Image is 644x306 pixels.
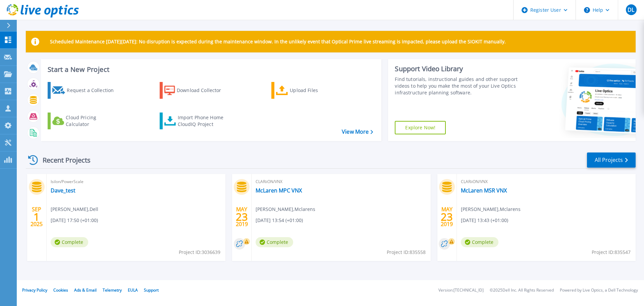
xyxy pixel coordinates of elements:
div: Request a Collection [67,84,120,97]
span: Project ID: 835547 [592,249,631,256]
span: Complete [51,237,88,247]
span: [PERSON_NAME] , Dell [51,206,98,213]
span: DL [628,7,634,12]
span: 23 [441,214,453,220]
div: Download Collector [177,84,230,97]
a: Upload Files [271,82,346,99]
a: Explore Now! [395,121,446,134]
a: Dave_test [51,187,75,194]
a: Cookies [53,287,68,293]
a: Request a Collection [48,82,122,99]
a: Download Collector [160,82,234,99]
a: McLaren MSR VNX [461,187,507,194]
div: MAY 2019 [440,205,453,229]
a: Support [144,287,159,293]
span: Project ID: 835558 [387,249,426,256]
li: Powered by Live Optics, a Dell Technology [560,288,638,293]
span: [PERSON_NAME] , Mclarens [461,206,521,213]
a: Telemetry [103,287,122,293]
div: Upload Files [290,84,343,97]
span: 23 [236,214,248,220]
div: Find tutorials, instructional guides and other support videos to help you make the most of your L... [395,76,521,96]
a: All Projects [587,152,636,168]
div: Recent Projects [26,152,100,168]
span: Project ID: 3036639 [179,249,220,256]
a: Cloud Pricing Calculator [48,113,122,129]
div: SEP 2025 [30,205,43,229]
span: [DATE] 13:54 (+01:00) [256,217,303,224]
div: Cloud Pricing Calculator [66,114,119,128]
a: McLaren MPC VNX [256,187,302,194]
h3: Start a New Project [48,66,373,73]
span: [PERSON_NAME] , Mclarens [256,206,315,213]
div: MAY 2019 [235,205,248,229]
span: [DATE] 17:50 (+01:00) [51,217,98,224]
span: [DATE] 13:43 (+01:00) [461,217,508,224]
a: Ads & Email [74,287,97,293]
li: © 2025 Dell Inc. All Rights Reserved [490,288,554,293]
a: View More [342,129,373,135]
span: CLARiiON/VNX [461,178,632,185]
a: EULA [128,287,138,293]
span: Isilon/PowerScale [51,178,221,185]
span: Complete [461,237,498,247]
div: Import Phone Home CloudIQ Project [178,114,230,128]
a: Privacy Policy [22,287,47,293]
span: CLARiiON/VNX [256,178,426,185]
p: Scheduled Maintenance [DATE][DATE]: No disruption is expected during the maintenance window. In t... [50,39,506,44]
span: Complete [256,237,293,247]
span: 1 [34,214,40,220]
li: Version: [TECHNICAL_ID] [438,288,484,293]
div: Support Video Library [395,64,521,73]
